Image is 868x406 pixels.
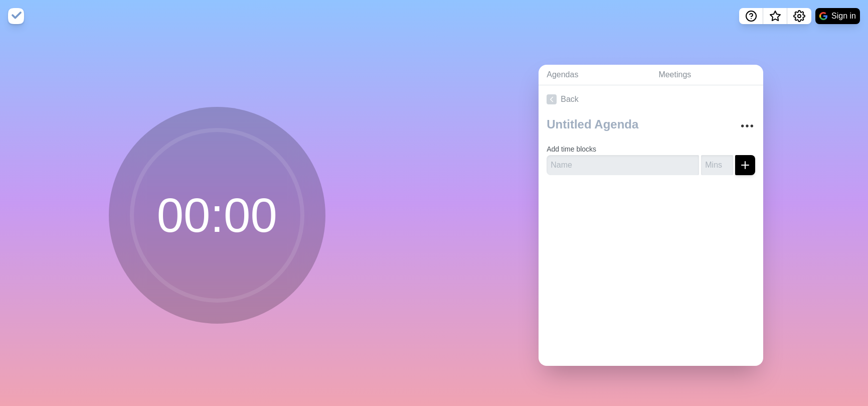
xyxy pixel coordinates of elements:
button: More [737,116,757,136]
button: Settings [787,8,811,24]
button: Sign in [815,8,860,24]
button: What’s new [763,8,787,24]
label: Add time blocks [547,145,596,153]
input: Mins [701,155,733,175]
a: Meetings [650,65,763,85]
a: Agendas [539,65,650,85]
img: timeblocks logo [8,8,24,24]
button: Help [739,8,763,24]
img: google logo [819,12,827,20]
a: Back [539,85,763,113]
input: Name [547,155,699,175]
